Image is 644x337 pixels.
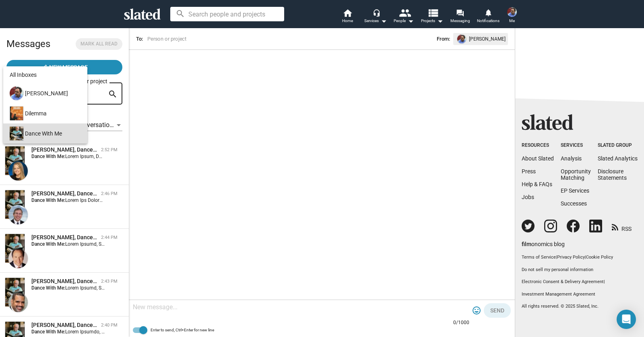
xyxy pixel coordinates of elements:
div: Dance With Me [8,123,81,144]
img: Dance With Me [10,127,23,140]
div: All Inboxes [10,66,81,83]
div: Dilemma [8,103,81,123]
div: [PERSON_NAME] [8,83,81,103]
img: Dilemma [10,107,23,120]
img: Robert DiGregorio Jr [10,86,23,100]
